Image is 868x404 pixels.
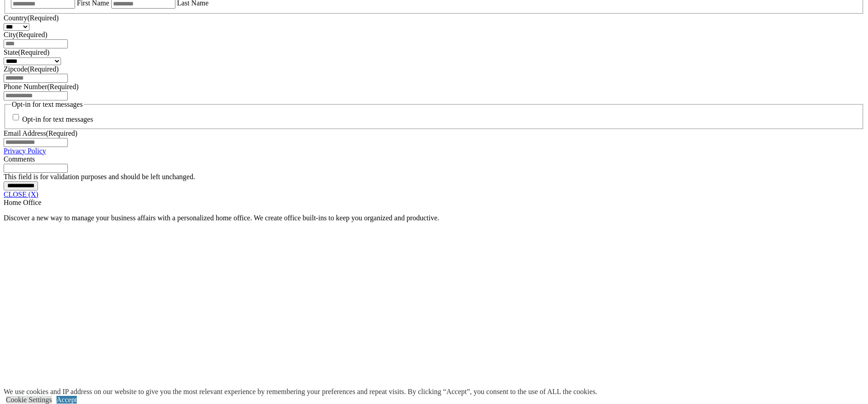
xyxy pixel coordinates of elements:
[4,155,35,163] label: Comments
[4,129,77,137] label: Email Address
[4,48,49,56] label: State
[4,14,59,22] label: Country
[27,14,58,22] span: (Required)
[4,173,864,181] div: This field is for validation purposes and should be left unchanged.
[46,129,77,137] span: (Required)
[16,31,47,38] span: (Required)
[47,83,78,90] span: (Required)
[57,396,77,404] a: Accept
[18,48,49,56] span: (Required)
[27,65,58,73] span: (Required)
[4,31,47,38] label: City
[4,388,597,396] div: We use cookies and IP address on our website to give you the most relevant experience by remember...
[4,147,46,155] a: Privacy Policy
[4,190,38,198] a: CLOSE (X)
[4,65,59,73] label: Zipcode
[22,116,93,124] label: Opt-in for text messages
[4,214,864,222] p: Discover a new way to manage your business affairs with a personalized home office. We create off...
[6,396,52,404] a: Cookie Settings
[11,100,84,109] legend: Opt-in for text messages
[4,199,42,206] span: Home Office
[4,83,79,90] label: Phone Number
